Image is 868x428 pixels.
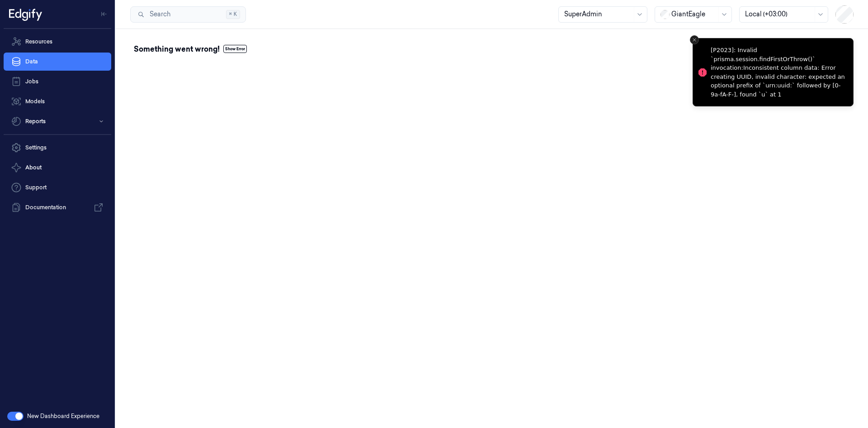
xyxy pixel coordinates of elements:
button: About [4,159,111,177]
span: Search [146,10,170,19]
a: Jobs [4,72,111,91]
button: Toggle Navigation [97,7,111,21]
button: Close toast [690,35,699,44]
a: Documentation [4,198,111,216]
a: Data [4,53,111,71]
button: Show Error [223,45,247,53]
a: Resources [4,33,111,51]
div: [P2023]: Invalid `prisma.session.findFirstOrThrow()` invocation:Inconsistent column data: Error c... [711,46,846,99]
a: Settings [4,139,111,157]
button: Reports [4,112,111,130]
button: Search⌘K [130,6,246,23]
a: Support [4,178,111,197]
a: Models [4,92,111,111]
strong: Something went wrong! [134,43,220,54]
